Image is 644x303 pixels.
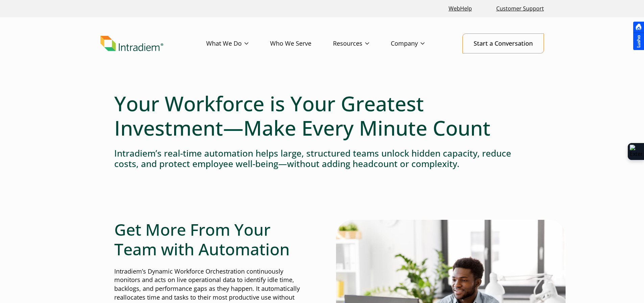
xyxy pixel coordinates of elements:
[333,34,391,53] a: Resources
[100,36,163,51] img: Intradiem
[391,34,446,53] a: Company
[494,1,547,16] a: Customer Support
[114,91,530,140] h1: Your Workforce is Your Greatest Investment—Make Every Minute Count
[100,36,206,51] a: Link to homepage of Intradiem
[462,33,544,53] a: Start a Conversation
[114,220,308,259] h2: Get More From Your Team with Automation
[114,148,530,169] h4: Intradiem’s real-time automation helps large, structured teams unlock hidden capacity, reduce cos...
[630,145,642,158] img: Extension Icon
[206,34,270,53] a: What We Do
[270,34,333,53] a: Who We Serve
[446,1,475,16] a: Link opens in a new window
